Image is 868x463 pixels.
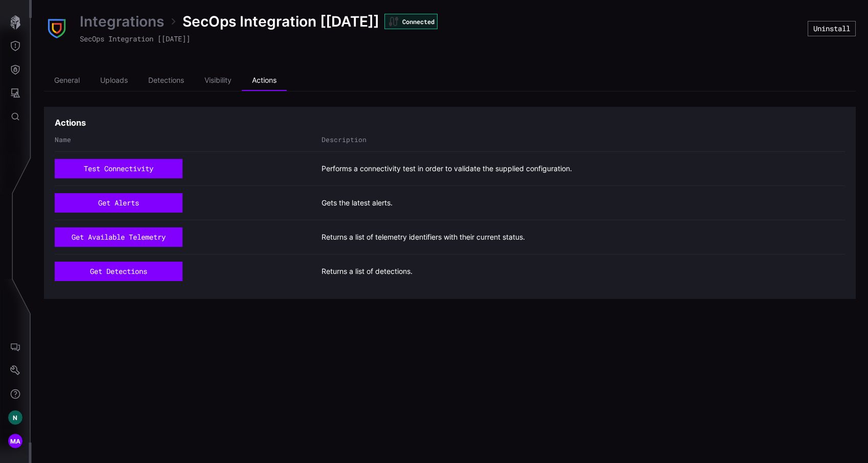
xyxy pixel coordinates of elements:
li: General [44,71,90,91]
button: get detections [55,262,182,281]
div: Description [322,135,845,144]
span: SecOps Integration [[DATE]] [80,34,190,43]
span: Gets the latest alerts. [322,198,393,207]
div: Connected [384,14,438,29]
div: Name [55,135,316,144]
span: N [13,412,17,423]
span: Returns a list of telemetry identifiers with their current status. [322,233,525,242]
span: Performs a connectivity test in order to validate the supplied configuration. [322,164,572,173]
button: MA [1,429,30,453]
button: test connectivity [55,159,182,178]
a: Integrations [80,12,164,31]
li: Detections [138,71,194,91]
li: Actions [242,71,287,91]
li: Uploads [90,71,138,91]
button: get alerts [55,193,182,213]
img: Google SecOps [44,16,70,41]
h3: Actions [55,118,86,128]
span: SecOps Integration [[DATE]] [182,12,379,31]
span: Returns a list of detections. [322,267,413,276]
button: Uninstall [808,21,856,36]
button: get available telemetry [55,227,182,247]
button: N [1,406,30,429]
li: Visibility [194,71,242,91]
span: MA [10,436,21,447]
